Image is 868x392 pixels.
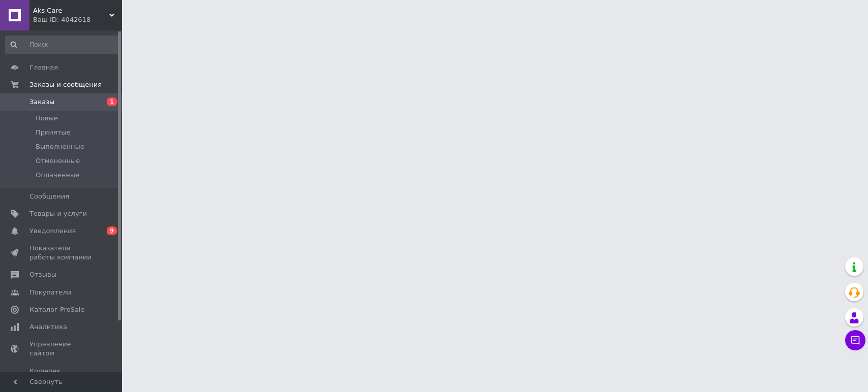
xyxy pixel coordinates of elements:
span: Оплаченные [36,171,79,180]
span: Показатели работы компании [29,244,94,262]
span: Товары и услуги [29,209,87,218]
span: Каталог ProSale [29,305,84,314]
span: Заказы и сообщения [29,80,102,89]
span: 9 [107,226,117,235]
span: Управление сайтом [29,340,94,358]
span: 1 [107,97,117,106]
span: Покупатели [29,288,71,297]
span: Уведомления [29,226,76,236]
span: Кошелек компании [29,367,94,385]
span: Заказы [29,97,54,107]
span: Сообщения [29,192,69,201]
span: Главная [29,63,58,72]
span: Принятые [36,128,71,137]
span: Отмененные [36,156,80,166]
input: Поиск [5,36,119,54]
div: Ваш ID: 4042618 [33,15,122,24]
span: Новые [36,114,58,123]
span: Аналитика [29,322,67,332]
span: Aks Care [33,6,109,15]
button: Чат с покупателем [845,330,865,350]
span: Выполненные [36,142,84,151]
span: Отзывы [29,270,56,279]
